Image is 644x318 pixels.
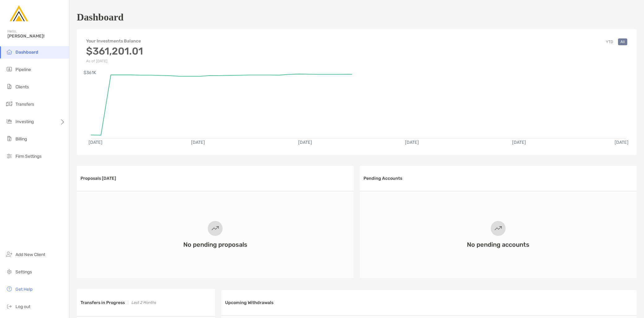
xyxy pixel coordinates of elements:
[15,136,27,142] span: Billing
[6,303,13,310] img: logout icon
[603,38,616,45] button: YTD
[84,70,96,75] text: $361K
[7,33,65,39] span: [PERSON_NAME]!
[467,241,529,248] h3: No pending accounts
[191,140,205,145] text: [DATE]
[89,140,102,145] text: [DATE]
[615,140,629,145] text: [DATE]
[298,140,312,145] text: [DATE]
[86,59,143,63] p: As of [DATE]
[363,176,402,181] h3: Pending Accounts
[6,250,13,258] img: add_new_client icon
[15,67,31,72] span: Pipeline
[6,135,13,142] img: billing icon
[86,45,143,57] h3: $361,201.01
[6,65,13,73] img: pipeline icon
[6,268,13,275] img: settings icon
[405,140,419,145] text: [DATE]
[183,241,247,248] h3: No pending proposals
[6,100,13,108] img: transfers icon
[15,102,34,107] span: Transfers
[15,119,34,124] span: Investing
[618,38,627,45] button: All
[7,2,30,25] img: Zoe Logo
[86,38,143,44] h4: Your Investments Balance
[6,285,13,293] img: get-help icon
[131,299,156,307] p: Last 2 Months
[15,287,33,292] span: Get Help
[6,152,13,160] img: firm-settings icon
[225,300,273,305] h3: Upcoming Withdrawals
[80,300,125,305] h3: Transfers in Progress
[6,48,13,55] img: dashboard icon
[15,50,38,55] span: Dashboard
[77,11,124,23] h1: Dashboard
[80,176,116,181] h3: Proposals [DATE]
[15,252,45,257] span: Add New Client
[6,117,13,125] img: investing icon
[15,84,29,90] span: Clients
[15,269,32,275] span: Settings
[6,83,13,90] img: clients icon
[15,154,41,159] span: Firm Settings
[15,304,30,309] span: Log out
[512,140,526,145] text: [DATE]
